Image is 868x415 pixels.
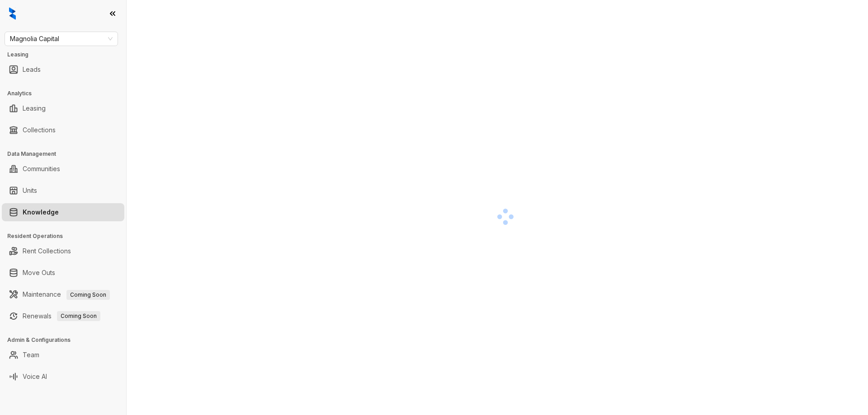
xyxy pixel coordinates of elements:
h3: Admin & Configurations [7,336,126,344]
li: Maintenance [2,285,124,303]
a: Team [23,346,39,364]
a: Leasing [23,99,46,117]
a: Leads [23,61,41,79]
li: Units [2,182,124,200]
li: Voice AI [2,368,124,386]
a: Collections [23,121,56,139]
a: Move Outs [23,264,55,282]
li: Collections [2,121,124,139]
li: Leads [2,61,124,79]
a: Units [23,182,37,200]
li: Communities [2,160,124,178]
img: logo [9,7,16,20]
span: Magnolia Capital [10,32,113,46]
a: RenewalsComing Soon [23,307,100,325]
h3: Leasing [7,51,126,59]
a: Voice AI [23,368,47,386]
li: Renewals [2,307,124,325]
h3: Analytics [7,89,126,98]
a: Communities [23,160,60,178]
h3: Resident Operations [7,232,126,240]
li: Team [2,346,124,364]
h3: Data Management [7,150,126,158]
li: Knowledge [2,203,124,221]
span: Coming Soon [66,290,110,300]
a: Knowledge [23,203,59,221]
li: Leasing [2,99,124,117]
span: Coming Soon [57,311,100,321]
li: Move Outs [2,264,124,282]
a: Rent Collections [23,242,71,260]
li: Rent Collections [2,242,124,260]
